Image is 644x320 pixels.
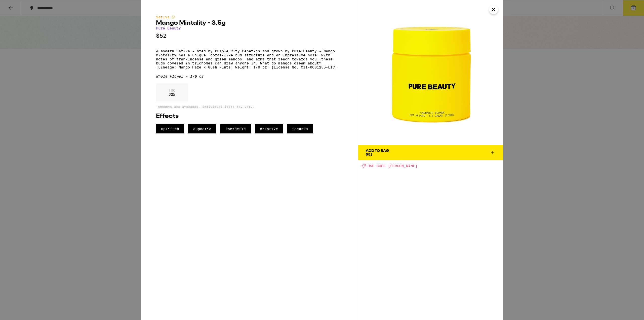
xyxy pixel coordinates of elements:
[156,83,188,101] div: 32 %
[188,124,216,133] span: euphoric
[368,164,417,168] span: USE CODE [PERSON_NAME]
[156,113,343,119] h2: Effects
[255,124,283,133] span: creative
[220,124,251,133] span: energetic
[287,124,313,133] span: focused
[171,15,175,19] img: sativaColor.svg
[156,26,181,30] a: Pure Beauty
[156,49,343,69] p: A modern Sativa - bred by Purple City Genetics and grown by Pure Beauty - Mango Mintality has a u...
[156,15,343,19] div: Sativa
[156,74,343,78] div: Whole Flower - 1/8 oz
[169,88,175,92] p: THC
[156,124,184,133] span: uplifted
[366,149,389,153] div: Add To Bag
[3,4,36,8] span: Hi. Need any help?
[366,152,373,156] span: $52
[156,20,343,26] h2: Mango Mintality - 3.5g
[489,5,498,14] button: Close
[358,145,503,160] button: Add To Bag$52
[156,33,343,39] p: $52
[156,105,343,108] p: *Amounts are averages, individual items may vary.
